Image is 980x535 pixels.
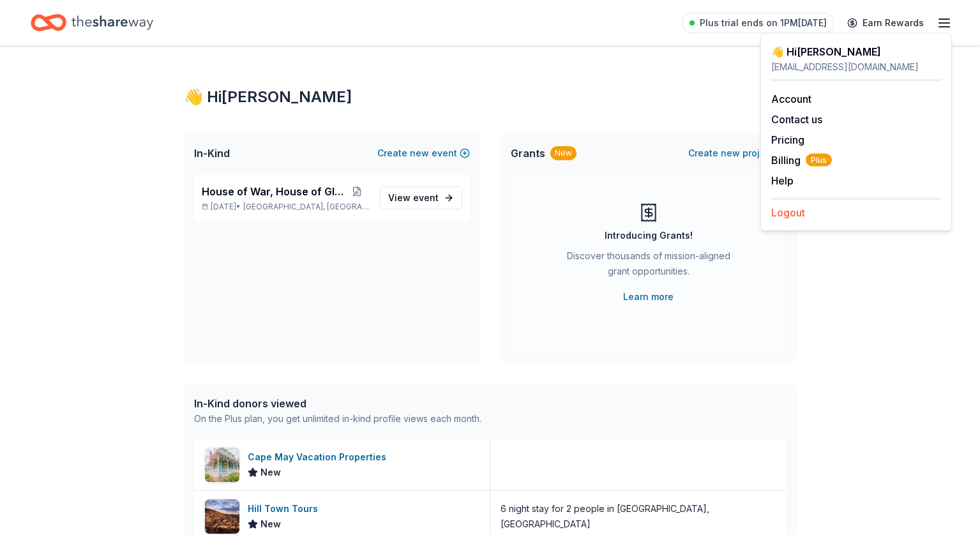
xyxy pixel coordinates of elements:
[771,44,941,59] div: 👋 Hi [PERSON_NAME]
[840,11,931,34] a: Earn Rewards
[771,173,794,188] button: Help
[771,112,822,127] button: Contact us
[31,8,153,38] a: Home
[771,59,941,75] div: [EMAIL_ADDRESS][DOMAIN_NAME]
[771,153,832,168] button: BillingPlus
[771,133,804,146] a: Pricing
[682,13,834,33] a: Plus trial ends on 1PM[DATE]
[700,15,827,31] span: Plus trial ends on 1PM[DATE]
[806,154,832,167] span: Plus
[771,93,811,105] a: Account
[771,153,832,168] span: Billing
[771,205,805,220] button: Logout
